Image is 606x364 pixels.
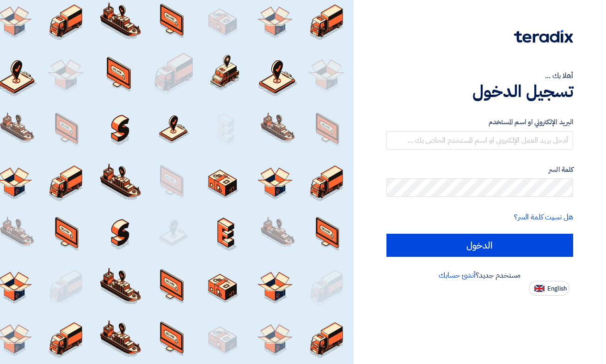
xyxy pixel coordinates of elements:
span: English [547,285,567,292]
a: هل نسيت كلمة السر؟ [514,212,573,223]
input: الدخول [386,234,573,257]
input: أدخل بريد العمل الإلكتروني او اسم المستخدم الخاص بك ... [386,131,573,150]
div: أهلا بك ... [386,70,573,81]
img: en-US.png [534,285,545,292]
h1: تسجيل الدخول [386,81,573,102]
label: البريد الإلكتروني او اسم المستخدم [386,117,573,127]
img: Teradix logo [514,30,573,43]
a: أنشئ حسابك [439,270,475,281]
div: مستخدم جديد؟ [386,270,573,281]
button: English [529,281,569,296]
label: كلمة السر [386,164,573,175]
